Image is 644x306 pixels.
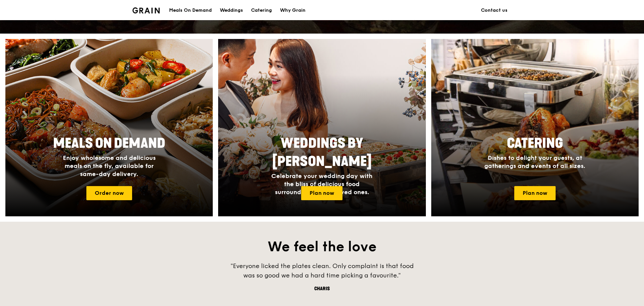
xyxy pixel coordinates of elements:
[507,135,563,151] span: Catering
[301,186,343,200] a: Plan now
[431,39,639,216] a: CateringDishes to delight your guests, at gatherings and events of all sizes.Plan now
[247,0,276,20] a: Catering
[477,0,512,20] a: Contact us
[484,154,585,170] span: Dishes to delight your guests, at gatherings and events of all sizes.
[220,0,243,20] div: Weddings
[132,7,160,13] img: Grain
[86,186,132,200] a: Order now
[271,172,372,196] span: Celebrate your wedding day with the bliss of delicious food surrounded by your loved ones.
[63,154,156,178] span: Enjoy wholesome and delicious meals on the fly, available for same-day delivery.
[514,186,556,200] a: Plan now
[5,39,213,216] a: Meals On DemandEnjoy wholesome and delicious meals on the fly, available for same-day delivery.Or...
[5,39,213,216] img: meals-on-demand-card.d2b6f6db.png
[251,0,272,20] div: Catering
[216,0,247,20] a: Weddings
[218,39,426,216] a: Weddings by [PERSON_NAME]Celebrate your wedding day with the bliss of delicious food surrounded b...
[53,135,165,151] span: Meals On Demand
[276,0,310,20] a: Why Grain
[431,39,639,216] img: catering-card.e1cfaf3e.jpg
[221,261,423,280] div: "Everyone licked the plates clean. Only complaint is that food was so good we had a hard time pic...
[272,135,372,170] span: Weddings by [PERSON_NAME]
[280,0,306,20] div: Why Grain
[218,39,426,216] img: weddings-card.4f3003b8.jpg
[221,286,423,292] div: Charis
[169,0,212,20] div: Meals On Demand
